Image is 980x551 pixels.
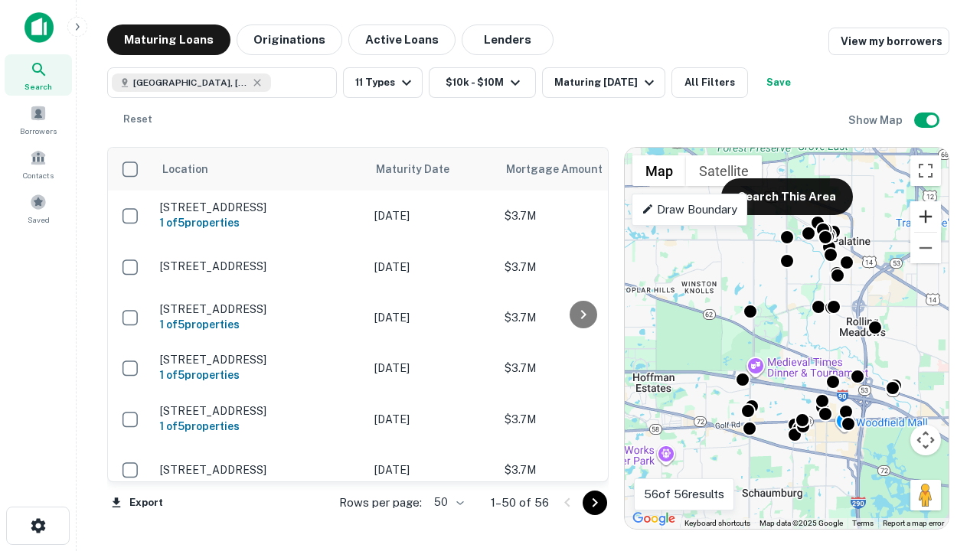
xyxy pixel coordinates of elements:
[632,155,686,186] button: Show street map
[160,404,359,418] p: [STREET_ADDRESS]
[671,67,748,98] button: All Filters
[721,178,853,215] button: Search This Area
[374,461,489,478] p: [DATE]
[160,463,359,477] p: [STREET_ADDRESS]
[505,411,658,428] p: $3.7M
[629,509,679,529] a: Open this area in Google Maps (opens a new window)
[113,104,162,135] button: Reset
[910,201,941,232] button: Zoom in
[5,143,72,184] a: Contacts
[642,201,737,219] p: Draw Boundary
[152,148,367,191] th: Location
[160,353,359,367] p: [STREET_ADDRESS]
[162,160,208,178] span: Location
[160,367,359,383] h6: 1 of 5 properties
[505,259,658,275] p: $3.7M
[828,28,949,55] a: View my borrowers
[903,380,980,453] iframe: Chat Widget
[5,187,72,229] a: Saved
[505,461,658,478] p: $3.7M
[133,76,248,90] span: [GEOGRAPHIC_DATA], [GEOGRAPHIC_DATA]
[374,207,489,224] p: [DATE]
[23,169,54,181] span: Contacts
[5,54,72,96] a: Search
[28,214,50,226] span: Saved
[374,411,489,428] p: [DATE]
[374,259,489,275] p: [DATE]
[910,155,941,186] button: Toggle fullscreen view
[367,148,497,191] th: Maturity Date
[625,148,949,529] div: 0 0
[542,67,665,98] button: Maturing [DATE]
[160,259,359,273] p: [STREET_ADDRESS]
[160,316,359,333] h6: 1 of 5 properties
[910,233,941,263] button: Zoom out
[754,67,803,98] button: Save your search to get updates of matches that match your search criteria.
[848,112,905,129] h6: Show Map
[505,207,658,224] p: $3.7M
[20,125,57,137] span: Borrowers
[506,160,622,178] span: Mortgage Amount
[160,214,359,231] h6: 1 of 5 properties
[491,494,549,512] p: 1–50 of 56
[629,509,679,529] img: Google
[374,360,489,377] p: [DATE]
[343,67,423,98] button: 11 Types
[428,491,466,514] div: 50
[644,485,724,504] p: 56 of 56 results
[348,24,456,55] button: Active Loans
[497,148,665,191] th: Mortgage Amount
[505,309,658,326] p: $3.7M
[376,160,469,178] span: Maturity Date
[583,491,607,515] button: Go to next page
[107,491,167,514] button: Export
[852,519,874,527] a: Terms (opens in new tab)
[160,201,359,214] p: [STREET_ADDRESS]
[684,518,750,529] button: Keyboard shortcuts
[505,360,658,377] p: $3.7M
[237,24,342,55] button: Originations
[339,494,422,512] p: Rows per page:
[429,67,536,98] button: $10k - $10M
[107,24,230,55] button: Maturing Loans
[24,12,54,43] img: capitalize-icon.png
[883,519,944,527] a: Report a map error
[462,24,554,55] button: Lenders
[160,302,359,316] p: [STREET_ADDRESS]
[160,418,359,435] h6: 1 of 5 properties
[5,99,72,140] a: Borrowers
[910,480,941,510] button: Drag Pegman onto the map to open Street View
[686,155,762,186] button: Show satellite imagery
[759,519,843,527] span: Map data ©2025 Google
[374,309,489,326] p: [DATE]
[24,80,52,93] span: Search
[554,73,658,92] div: Maturing [DATE]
